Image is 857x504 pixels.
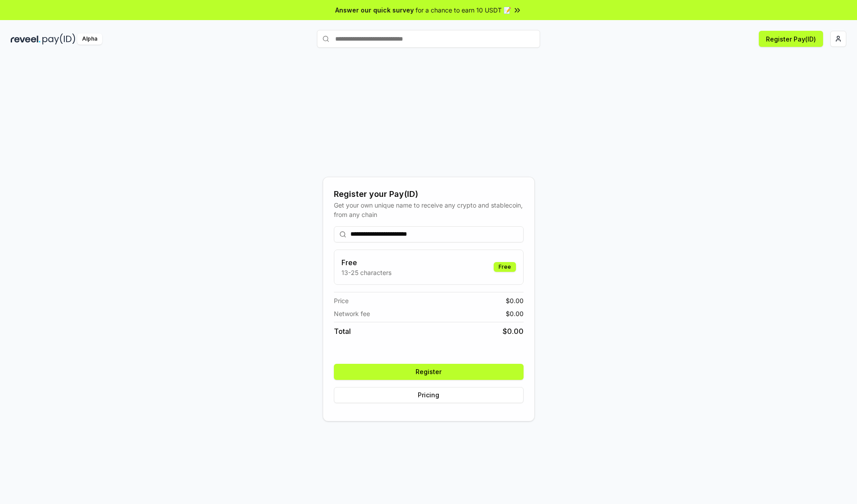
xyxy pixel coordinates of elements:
[334,309,370,318] span: Network fee
[334,188,524,200] div: Register your Pay(ID)
[334,364,524,380] button: Register
[334,326,351,337] span: Total
[759,31,823,47] button: Register Pay(ID)
[506,309,524,318] span: $ 0.00
[334,387,524,403] button: Pricing
[506,296,524,305] span: $ 0.00
[494,262,516,272] div: Free
[335,5,414,15] span: Answer our quick survey
[341,257,391,268] h3: Free
[334,296,349,305] span: Price
[77,33,102,45] div: Alpha
[416,5,511,15] span: for a chance to earn 10 USDT 📝
[503,326,524,337] span: $ 0.00
[11,33,41,45] img: reveel_dark
[42,33,75,45] img: pay_id
[341,268,391,277] p: 13-25 characters
[334,200,524,219] div: Get your own unique name to receive any crypto and stablecoin, from any chain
